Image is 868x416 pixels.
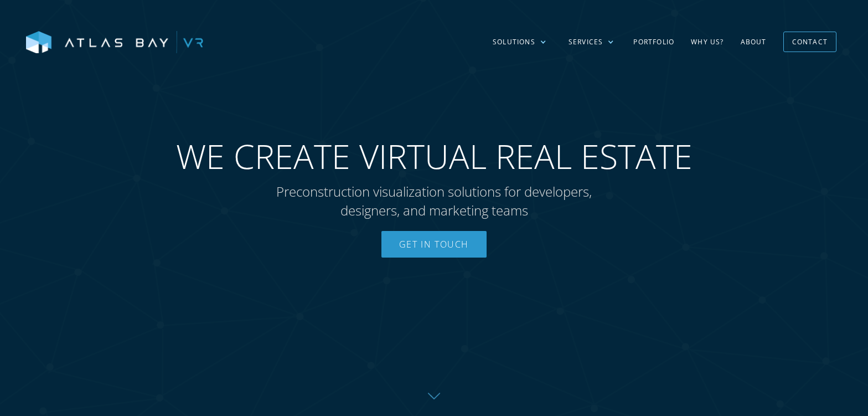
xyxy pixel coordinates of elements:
a: Contact [783,32,836,52]
div: Solutions [482,26,557,58]
p: Preconstruction visualization solutions for developers, designers, and marketing teams [254,182,614,219]
span: WE CREATE VIRTUAL REAL ESTATE [176,136,693,177]
div: Services [569,37,603,47]
div: Contact [792,33,828,50]
img: Down further on page [428,393,440,399]
div: Solutions [493,37,535,47]
a: Why US? [683,26,732,58]
a: About [732,26,775,58]
div: Services [557,26,626,58]
a: Get In Touch [381,231,487,258]
a: Portfolio [625,26,683,58]
img: Atlas Bay VR Logo [26,31,203,54]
